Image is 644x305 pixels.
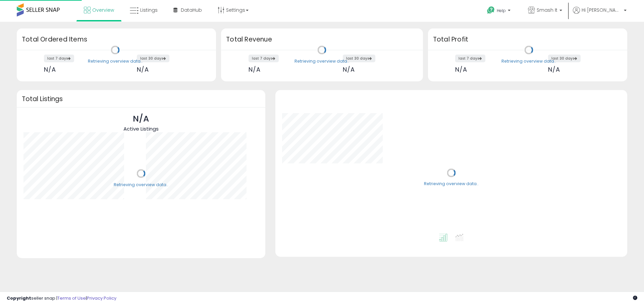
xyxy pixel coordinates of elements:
[7,295,31,301] strong: Copyright
[140,7,158,13] span: Listings
[181,7,202,13] span: DataHub
[573,7,627,22] a: Hi [PERSON_NAME]
[114,182,168,188] div: Retrieving overview data..
[87,295,116,301] a: Privacy Policy
[537,7,557,13] span: Smash It
[88,58,143,64] div: Retrieving overview data..
[7,295,116,302] div: seller snap | |
[497,8,506,13] span: Help
[57,295,86,301] a: Terms of Use
[487,6,495,14] i: Get Help
[582,7,622,13] span: Hi [PERSON_NAME]
[424,181,479,187] div: Retrieving overview data..
[501,58,556,64] div: Retrieving overview data..
[482,1,517,22] a: Help
[92,7,114,13] span: Overview
[294,58,349,64] div: Retrieving overview data..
